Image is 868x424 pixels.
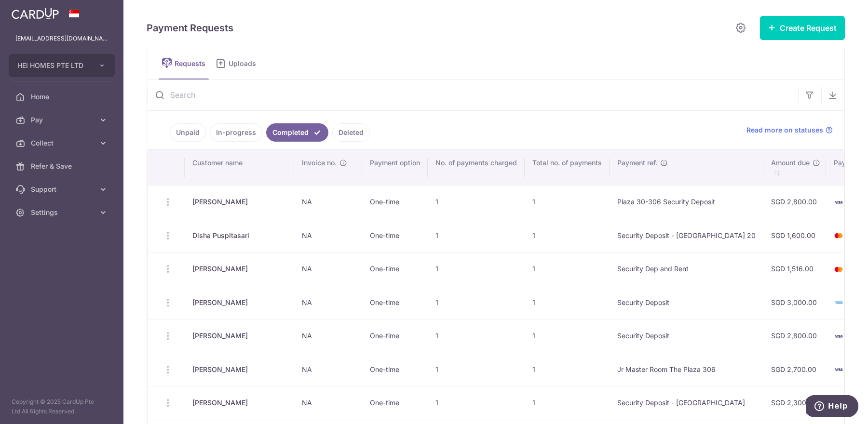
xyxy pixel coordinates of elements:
[760,16,845,40] button: Create Request
[17,61,89,70] span: HEI HOMES PTE LTD
[185,386,294,420] td: [PERSON_NAME]
[610,150,763,185] th: Payment ref.
[294,185,362,219] td: NA
[525,319,610,353] td: 1
[617,158,657,168] span: Payment ref.
[610,252,763,286] td: Security Dep and Rent
[294,353,362,386] td: NA
[9,54,115,77] button: HEI HOMES PTE LTD
[763,319,826,353] td: SGD 2,800.00
[428,286,525,319] td: 1
[428,219,525,252] td: 1
[525,252,610,286] td: 1
[525,286,610,319] td: 1
[159,48,209,79] a: Requests
[294,150,362,185] th: Invoice no.
[834,231,843,240] img: mastercard-sm-87a3fd1e0bddd137fecb07648320f44c262e2538e7db6024463105ddbc961eb2.png
[175,59,209,68] span: Requests
[185,150,294,185] th: Customer name
[294,319,362,353] td: NA
[610,386,763,420] td: Security Deposit - [GEOGRAPHIC_DATA]
[525,185,610,219] td: 1
[610,286,763,319] td: Security Deposit
[746,125,833,135] a: Read more on statuses
[185,319,294,353] td: [PERSON_NAME]
[806,395,858,419] iframe: Opens a widget where you can find more information
[362,286,428,319] td: One-time
[31,138,95,148] span: Collect
[771,158,810,168] span: Amount due
[362,353,428,386] td: One-time
[428,150,525,185] th: No. of payments charged
[525,353,610,386] td: 1
[525,150,610,185] th: Total no. of payments
[763,219,826,252] td: SGD 1,600.00
[294,286,362,319] td: NA
[763,252,826,286] td: SGD 1,516.00
[370,158,420,168] span: Payment option
[834,265,843,274] img: mastercard-sm-87a3fd1e0bddd137fecb07648320f44c262e2538e7db6024463105ddbc961eb2.png
[834,365,843,374] img: visa-sm-192604c4577d2d35970c8ed26b86981c2741ebd56154ab54ad91a526f0f24972.png
[763,286,826,319] td: SGD 3,000.00
[428,386,525,420] td: 1
[210,123,262,142] a: In-progress
[428,319,525,353] td: 1
[31,161,95,171] span: Refer & Save
[170,123,206,142] a: Unpaid
[763,386,826,420] td: SGD 2,300.00
[185,286,294,319] td: [PERSON_NAME]
[266,123,328,142] a: Completed
[185,185,294,219] td: [PERSON_NAME]
[362,150,428,185] th: Payment option
[332,123,370,142] a: Deleted
[525,386,610,420] td: 1
[185,353,294,386] td: [PERSON_NAME]
[31,115,95,125] span: Pay
[610,219,763,252] td: Security Deposit - [GEOGRAPHIC_DATA] 20
[229,59,263,68] span: Uploads
[834,198,843,207] img: visa-sm-192604c4577d2d35970c8ed26b86981c2741ebd56154ab54ad91a526f0f24972.png
[362,185,428,219] td: One-time
[147,20,233,36] h5: Payment Requests
[532,158,602,168] span: Total no. of payments
[22,7,42,15] span: Help
[428,252,525,286] td: 1
[435,158,517,168] span: No. of payments charged
[746,125,823,135] span: Read more on statuses
[362,252,428,286] td: One-time
[834,331,843,341] img: visa-sm-192604c4577d2d35970c8ed26b86981c2741ebd56154ab54ad91a526f0f24972.png
[185,252,294,286] td: [PERSON_NAME]
[362,319,428,353] td: One-time
[525,219,610,252] td: 1
[763,185,826,219] td: SGD 2,800.00
[12,8,59,19] img: CardUp
[294,252,362,286] td: NA
[610,353,763,386] td: Jr Master Room The Plaza 306
[213,48,263,79] a: Uploads
[31,185,95,194] span: Support
[362,219,428,252] td: One-time
[834,298,843,307] img: american-express-sm-c955881869ff4294d00fd038735fb651958d7f10184fcf1bed3b24c57befb5f2.png
[763,353,826,386] td: SGD 2,700.00
[610,185,763,219] td: Plaza 30-306 Security Deposit
[302,158,337,168] span: Invoice no.
[362,386,428,420] td: One-time
[610,319,763,353] td: Security Deposit
[428,353,525,386] td: 1
[31,208,95,217] span: Settings
[294,219,362,252] td: NA
[428,185,525,219] td: 1
[185,219,294,252] td: Disha Puspitasari
[31,92,95,102] span: Home
[294,386,362,420] td: NA
[763,150,826,185] th: Amount due : activate to sort column ascending
[147,79,798,110] input: Search
[15,34,108,43] p: [EMAIL_ADDRESS][DOMAIN_NAME]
